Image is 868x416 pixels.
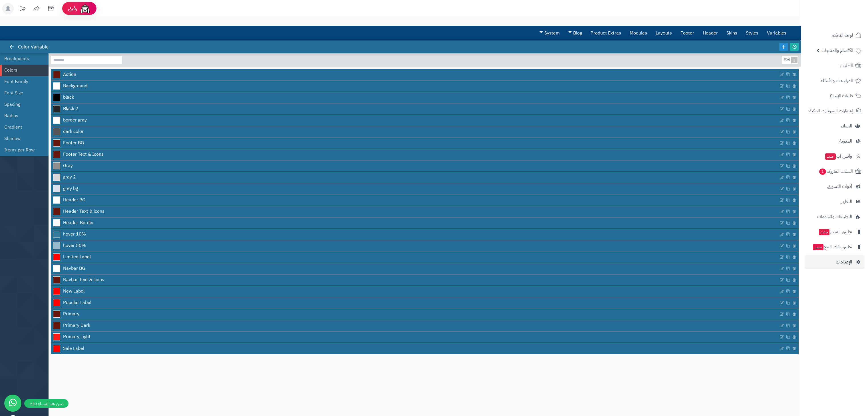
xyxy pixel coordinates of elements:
span: الأقسام والمنتجات [821,46,853,54]
a: Navbar Text & icons [51,275,779,285]
a: Header Text & icons [51,206,779,217]
a: Spacing [4,99,40,110]
a: Primary Light [51,332,779,342]
a: لوحة التحكم [805,29,865,42]
span: Limited Label [63,254,91,260]
div: Color Variable [10,40,54,53]
a: black [51,92,779,103]
span: Gray [63,163,73,169]
span: الإعدادات [836,258,852,266]
a: Navbar BG [51,263,779,274]
a: Gradient [4,121,40,133]
span: 1 [819,169,826,175]
span: وآتس آب [825,152,852,160]
a: تطبيق المتجرجديد [805,225,865,239]
span: Background [63,83,87,89]
a: Radius [4,110,40,121]
a: Product Extras [586,26,625,40]
span: Popular Label [63,299,91,306]
span: المراجعات والأسئلة [821,77,853,85]
span: المدونة [839,137,852,145]
span: Header BG [63,197,85,203]
a: الطلبات [805,59,865,72]
a: System [535,26,564,40]
span: Footer Text & Icons [63,151,104,158]
span: جديد [813,244,823,250]
a: Gray [51,161,779,171]
span: Navbar Text & icons [63,277,104,283]
a: تطبيق نقاط البيعجديد [805,240,865,254]
span: border gray [63,117,87,123]
span: Header Text & icons [63,208,104,215]
span: Primary Dark [63,322,90,329]
span: Header-Border [63,220,94,226]
a: Action [51,69,779,80]
a: طلبات الإرجاع [805,89,865,103]
img: ai-face.png [79,3,91,14]
span: Black 2 [63,105,78,112]
a: أدوات التسويق [805,180,865,193]
a: grey bg [51,183,779,194]
a: الإعدادات [805,255,865,269]
a: hover 10% [51,229,779,240]
a: السلات المتروكة1 [805,165,865,178]
span: تطبيق نقاط البيع [812,243,852,251]
a: Background [51,81,779,92]
a: Header BG [51,195,779,206]
a: Font Size [4,87,40,99]
a: Limited Label [51,252,779,263]
span: جديد [819,229,829,235]
a: Sale Label [51,343,779,354]
a: Font Family [4,76,40,87]
a: Header-Border [51,218,779,228]
span: أدوات التسويق [827,182,852,190]
a: المدونة [805,134,865,148]
a: Styles [742,26,763,40]
span: التطبيقات والخدمات [817,213,852,221]
a: gray 2 [51,172,779,183]
span: التقارير [841,198,852,206]
a: Items per Row [4,144,40,156]
span: Primary Light [63,334,90,340]
a: التطبيقات والخدمات [805,210,865,224]
span: dark color [63,128,84,135]
a: New Label [51,286,779,297]
a: Blog [564,26,586,40]
span: لوحة التحكم [832,31,853,39]
a: Popular Label [51,297,779,308]
span: السلات المتروكة [819,167,853,175]
span: Footer BG [63,140,84,146]
a: Layouts [651,26,676,40]
div: Select... [782,56,797,64]
span: Navbar BG [63,265,85,272]
a: Footer BG [51,138,779,149]
span: Primary [63,311,79,317]
a: Footer [676,26,698,40]
a: التقارير [805,195,865,208]
span: رفيق [68,5,77,12]
a: Black 2 [51,104,779,114]
a: Header [698,26,722,40]
a: Variables [763,26,791,40]
a: Primary Dark [51,320,779,331]
a: Breakpoints [4,53,40,64]
a: Skins [722,26,742,40]
span: hover 50% [63,242,86,249]
span: grey bg [63,185,78,192]
span: طلبات الإرجاع [830,92,853,100]
a: إشعارات التحويلات البنكية [805,104,865,118]
a: تحديثات المنصة [15,3,29,16]
a: Footer Text & Icons [51,149,779,160]
a: border gray [51,115,779,126]
span: إشعارات التحويلات البنكية [809,107,853,115]
span: Action [63,71,76,78]
a: العملاء [805,119,865,133]
span: الطلبات [840,62,853,70]
a: dark color [51,126,779,137]
span: New Label [63,288,84,295]
a: Shadow [4,133,40,144]
a: المراجعات والأسئلة [805,74,865,88]
a: Modules [625,26,651,40]
a: Primary [51,309,779,320]
a: Colors [4,64,40,76]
